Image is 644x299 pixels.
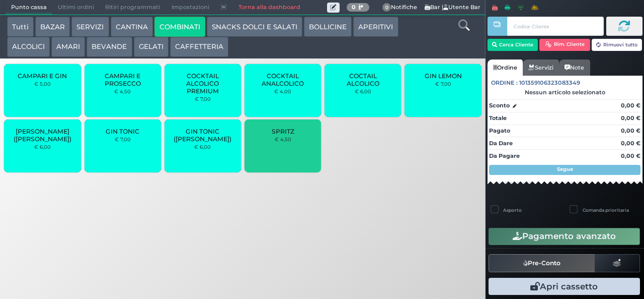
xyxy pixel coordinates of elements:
div: Nessun articolo selezionato [488,89,642,96]
span: Ultimi ordini [52,1,100,15]
button: CAFFETTERIA [170,37,228,57]
label: Asporto [503,207,522,213]
small: € 7,00 [195,96,211,102]
span: Ordine : [491,79,518,87]
button: BOLLICINE [304,17,352,37]
strong: Da Pagare [489,152,520,159]
button: Cerca Cliente [488,39,538,51]
span: COCKTAIL ALCOLICO PREMIUM [173,72,233,95]
button: AMARI [51,37,85,57]
button: APERITIVI [353,17,398,37]
small: € 6,00 [34,144,51,150]
a: Torna alla dashboard [232,1,305,15]
strong: 0,00 € [621,114,640,122]
b: 0 [352,4,356,11]
button: Pagamento avanzato [489,228,640,245]
small: € 4,50 [275,136,291,142]
span: GIN TONIC ([PERSON_NAME]) [173,128,233,143]
span: GIN TONIC [106,128,139,135]
span: SPRITZ [272,128,294,135]
span: COCKTAIL ANALCOLICO [253,72,313,87]
button: Tutti [7,17,34,37]
button: GELATI [134,37,169,57]
button: Pre-Conto [489,254,595,272]
span: GIN LEMON [425,72,462,80]
input: Codice Cliente [507,17,603,36]
button: Rimuovi tutto [592,39,642,51]
small: € 7,00 [435,81,451,87]
button: BEVANDE [87,37,132,57]
button: SERVIZI [71,17,109,37]
strong: Pagato [489,127,510,134]
button: Apri cassetto [489,278,640,295]
button: COMBINATI [154,17,205,37]
a: Ordine [488,59,523,76]
span: CAMPARI E GIN [18,72,67,80]
strong: Da Dare [489,140,513,147]
strong: 0,00 € [621,152,640,159]
strong: Sconto [489,101,510,110]
small: € 7,00 [115,136,131,142]
small: € 4,00 [274,88,291,94]
button: CANTINA [111,17,153,37]
a: Servizi [523,59,559,76]
strong: Totale [489,114,507,122]
button: Rim. Cliente [539,39,590,51]
span: Ritiri programmati [100,1,166,15]
label: Comanda prioritaria [583,207,629,213]
small: € 6,00 [194,144,211,150]
span: 0 [382,3,391,12]
button: BAZAR [35,17,70,37]
small: € 5,00 [34,81,51,87]
button: SNACKS DOLCI E SALATI [207,17,302,37]
strong: Segue [557,166,573,172]
span: Impostazioni [166,1,215,15]
small: € 6,00 [355,88,371,94]
small: € 4,50 [114,88,131,94]
a: Note [559,59,590,76]
strong: 0,00 € [621,140,640,147]
span: 101359106323083349 [519,79,580,87]
span: CAMPARI E PROSECCO [93,72,152,87]
strong: 0,00 € [621,127,640,134]
span: [PERSON_NAME] ([PERSON_NAME]) [13,128,72,143]
span: Punto cassa [6,1,52,15]
span: COCTAIL ALCOLICO [333,72,393,87]
strong: 0,00 € [621,102,640,109]
button: ALCOLICI [7,37,50,57]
